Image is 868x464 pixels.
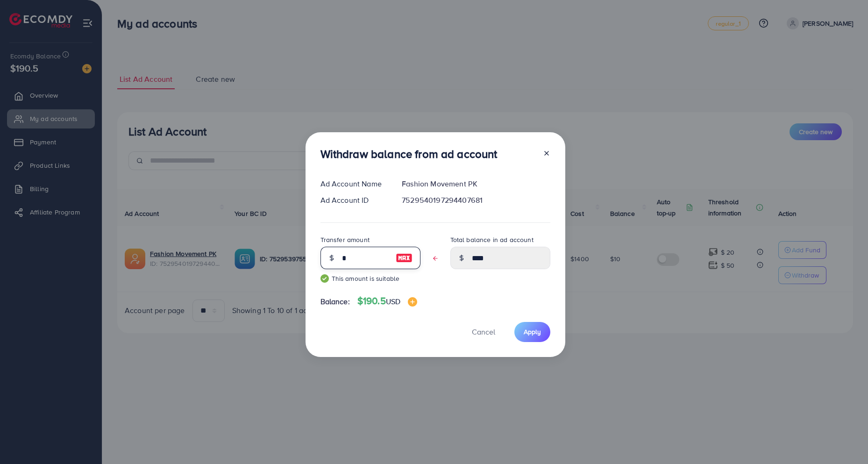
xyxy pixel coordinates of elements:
[514,322,550,342] button: Apply
[394,178,557,189] div: Fashion Movement PK
[394,195,557,206] div: 7529540197294407681
[386,296,400,307] span: USD
[524,327,541,336] span: Apply
[320,235,370,244] label: Transfer amount
[320,274,329,283] img: guide
[320,296,350,307] span: Balance:
[408,297,417,307] img: image
[313,178,395,189] div: Ad Account Name
[320,147,498,161] h3: Withdraw balance from ad account
[460,322,507,342] button: Cancel
[450,235,534,244] label: Total balance in ad account
[396,252,413,264] img: image
[828,422,861,457] iframe: Chat
[320,274,420,283] small: This amount is suitable
[313,195,395,206] div: Ad Account ID
[357,295,417,307] h4: $190.5
[472,327,495,337] span: Cancel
